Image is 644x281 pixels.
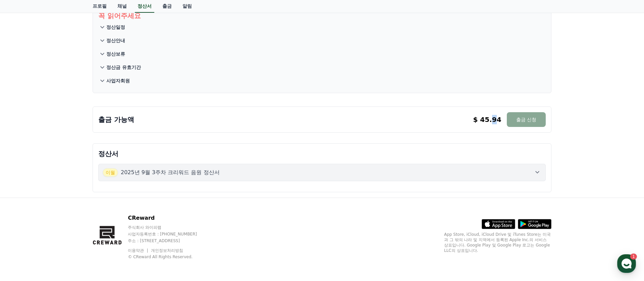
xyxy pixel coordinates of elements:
[2,212,44,229] a: 홈
[68,212,70,217] span: 1
[98,115,134,124] p: 출금 가능액
[98,47,546,61] button: 정산보류
[87,212,129,229] a: 설정
[98,11,546,20] p: 꼭 읽어주세요
[21,222,25,228] span: 홈
[128,248,149,253] a: 이용약관
[106,24,125,30] p: 정산일정
[128,238,210,243] p: 주소 : [STREET_ADDRESS]
[128,214,210,222] p: CReward
[473,115,501,124] p: $ 45.94
[61,223,69,228] span: 대화
[507,112,546,127] button: 출금 신청
[128,225,210,230] p: 주식회사 와이피랩
[106,64,141,71] p: 정산금 유효기간
[104,222,112,228] span: 설정
[44,212,87,229] a: 1대화
[121,168,220,177] p: 2025년 9월 3주차 크리워드 음원 정산서
[98,164,546,181] button: 이월 2025년 9월 3주차 크리워드 음원 정산서
[106,77,130,84] p: 사업자회원
[98,61,546,74] button: 정산금 유효기간
[98,34,546,47] button: 정산안내
[106,37,125,44] p: 정산안내
[128,254,210,260] p: © CReward All Rights Reserved.
[106,51,125,57] p: 정산보류
[103,168,118,177] span: 이월
[128,231,210,237] p: 사업자등록번호 : [PHONE_NUMBER]
[151,248,183,253] a: 개인정보처리방침
[98,149,546,158] p: 정산서
[444,232,551,253] p: App Store, iCloud, iCloud Drive 및 iTunes Store는 미국과 그 밖의 나라 및 지역에서 등록된 Apple Inc.의 서비스 상표입니다. Goo...
[98,74,546,87] button: 사업자회원
[98,20,546,34] button: 정산일정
